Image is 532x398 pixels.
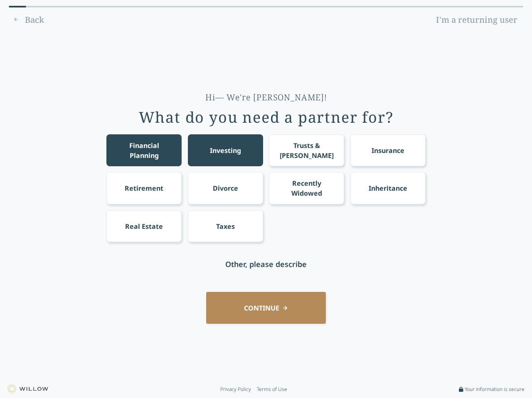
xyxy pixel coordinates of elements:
[216,221,235,231] div: Taxes
[372,146,404,155] div: Insurance
[125,221,163,231] div: Real Estate
[257,386,287,393] a: Terms of Use
[225,258,307,270] div: Other, please describe
[114,141,174,160] div: Financial Planning
[7,385,48,393] img: Willow logo
[369,183,407,193] div: Inheritance
[430,13,523,27] a: I'm a returning user
[9,6,26,7] div: 0% complete
[213,183,238,193] div: Divorce
[206,292,326,324] button: CONTINUE
[210,146,241,155] div: Investing
[205,92,327,103] div: Hi— We're [PERSON_NAME]!
[465,386,525,393] span: Your information is secure
[277,141,337,160] div: Trusts & [PERSON_NAME]
[125,183,163,193] div: Retirement
[139,109,394,126] div: What do you need a partner for?
[220,386,251,393] a: Privacy Policy
[277,178,337,198] div: Recently Widowed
